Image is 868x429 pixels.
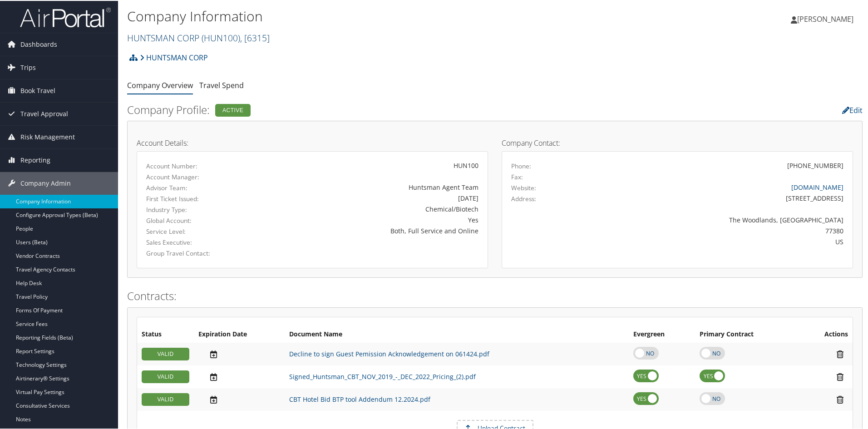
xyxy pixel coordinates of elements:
div: Yes [261,214,478,224]
label: Fax: [511,172,523,181]
th: Evergreen [629,325,695,342]
div: 77380 [598,225,844,235]
div: Add/Edit Date [198,349,280,358]
div: Add/Edit Date [198,394,280,404]
a: HUNTSMAN CORP [140,48,208,66]
a: HUNTSMAN CORP [127,31,270,43]
div: The Woodlands, [GEOGRAPHIC_DATA] [598,214,844,224]
span: Trips [20,55,36,78]
div: Huntsman Agent Team [261,182,478,191]
span: ( HUN100 ) [202,31,240,43]
label: Account Number: [146,161,248,170]
div: HUN100 [261,160,478,169]
h4: Company Contact: [502,138,853,146]
div: VALID [142,370,189,382]
span: [PERSON_NAME] [797,13,853,23]
h1: Company Information [127,6,617,25]
div: [PHONE_NUMBER] [787,160,843,169]
span: Reporting [20,148,50,171]
a: [DOMAIN_NAME] [791,182,843,191]
span: Travel Approval [20,102,68,124]
span: , [ 6315 ] [240,31,270,43]
i: Remove Contract [832,394,848,404]
th: Document Name [285,325,629,342]
div: Active [215,103,251,116]
div: VALID [142,392,189,405]
a: CBT Hotel Bid BTP tool Addendum 12.2024.pdf [289,394,430,403]
h4: Account Details: [137,138,488,146]
label: Group Travel Contact: [146,248,248,257]
label: Sales Executive: [146,237,248,246]
span: Book Travel [20,79,55,101]
h2: Company Profile: [127,101,613,117]
th: Expiration Date [194,325,285,342]
span: Risk Management [20,125,75,148]
label: Phone: [511,161,531,170]
div: Both, Full Service and Online [261,225,478,235]
div: [STREET_ADDRESS] [598,192,844,202]
th: Primary Contract [695,325,799,342]
span: Company Admin [20,171,71,194]
i: Remove Contract [832,349,848,358]
label: Service Level: [146,226,248,235]
a: Decline to sign Guest Pemission Acknowledgement on 061424.pdf [289,349,489,357]
div: US [598,236,844,246]
a: Signed_Huntsman_CBT_NOV_2019_-_DEC_2022_Pricing_(2).pdf [289,371,476,380]
span: Dashboards [20,32,57,55]
th: Status [137,325,194,342]
label: Address: [511,193,536,202]
img: airportal-logo.png [20,6,111,27]
div: Chemical/Biotech [261,203,478,213]
a: Edit [842,104,863,114]
a: Travel Spend [199,79,244,89]
label: Industry Type: [146,204,248,213]
div: VALID [142,347,189,360]
div: [DATE] [261,192,478,202]
label: Advisor Team: [146,182,248,192]
th: Actions [799,325,853,342]
label: Website: [511,182,536,192]
label: Global Account: [146,215,248,224]
label: First Ticket Issued: [146,193,248,202]
i: Remove Contract [832,371,848,381]
h2: Contracts: [127,287,863,303]
label: Account Manager: [146,172,248,181]
a: [PERSON_NAME] [791,5,863,32]
a: Company Overview [127,79,193,89]
div: Add/Edit Date [198,371,280,381]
